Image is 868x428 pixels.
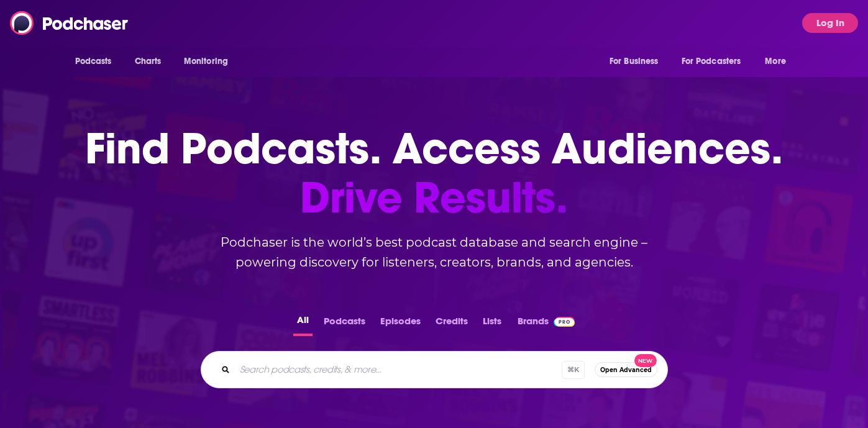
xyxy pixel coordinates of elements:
button: Lists [479,312,505,336]
h1: Find Podcasts. Access Audiences. [85,124,783,222]
button: Open AdvancedNew [595,362,657,377]
span: Drive Results. [85,173,783,222]
button: All [293,312,313,336]
button: Episodes [377,312,424,336]
button: Podcasts [320,312,369,336]
span: Charts [135,53,162,70]
button: open menu [66,50,128,73]
span: For Podcasters [682,53,741,70]
button: open menu [674,50,759,73]
span: ⌘ K [562,361,585,379]
span: Monitoring [184,53,228,70]
span: Open Advanced [600,367,652,373]
button: open menu [756,50,802,73]
span: More [765,53,786,70]
button: open menu [175,50,244,73]
img: Podchaser - Follow, Share and Rate Podcasts [10,11,129,35]
h2: Podchaser is the world’s best podcast database and search engine – powering discovery for listene... [186,232,683,272]
span: New [634,354,657,367]
span: Podcasts [75,53,112,70]
img: Podchaser Pro [554,317,575,327]
button: Log In [802,13,858,33]
button: Credits [432,312,472,336]
span: For Business [610,53,659,70]
button: open menu [601,50,674,73]
a: Charts [127,50,169,73]
div: Search podcasts, credits, & more... [201,351,668,388]
input: Search podcasts, credits, & more... [235,360,562,380]
a: BrandsPodchaser Pro [518,312,575,336]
